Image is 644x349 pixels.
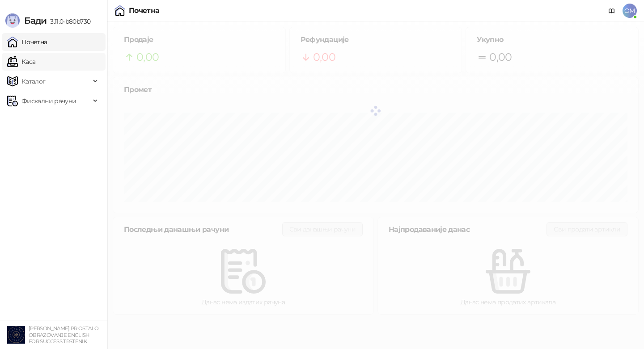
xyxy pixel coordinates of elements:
span: OM [623,4,637,18]
span: Каталог [21,72,46,90]
span: Бади [24,15,47,26]
a: Каса [7,53,35,71]
span: Фискални рачуни [21,92,76,110]
img: 64x64-companyLogo-5398bb4f-6151-4620-a7ef-77195562e05f.png [7,326,25,344]
a: Почетна [7,33,47,51]
a: Документација [605,4,619,18]
small: [PERSON_NAME] PR OSTALO OBRAZOVANJE ENGLISH FOR SUCCESS TRSTENIK [29,325,98,345]
div: Почетна [129,7,160,14]
span: 3.11.0-b80b730 [47,17,90,25]
img: Logo [5,13,20,28]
